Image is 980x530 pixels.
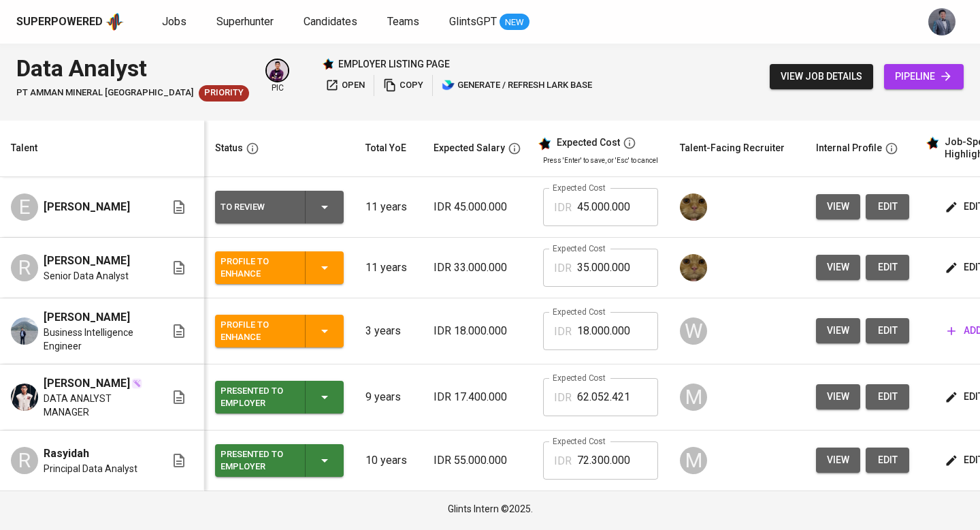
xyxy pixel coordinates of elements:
a: edit [866,384,909,409]
p: IDR 18.000.000 [434,323,521,339]
span: view [827,259,849,276]
span: NEW [500,16,529,29]
span: copy [383,78,423,93]
span: PT Amman Mineral [GEOGRAPHIC_DATA] [16,87,193,99]
a: Superhunter [216,14,276,31]
p: IDR [554,260,572,277]
a: Candidates [304,14,360,31]
span: Teams [387,15,419,28]
img: Glints Star [322,58,334,70]
div: Talent [11,140,37,157]
span: GlintsGPT [449,15,497,28]
span: view [827,198,849,215]
span: Principal Data Analyst [44,462,137,476]
span: Jobs [162,15,186,28]
div: To Review [220,198,294,216]
p: IDR 55.000.000 [434,452,521,469]
button: Profile to Enhance [215,315,344,347]
button: view [816,255,860,280]
span: edit [877,198,898,215]
div: Superpowered [16,14,103,30]
p: IDR [554,453,572,469]
span: view job details [781,68,862,85]
button: edit [866,448,909,473]
span: [PERSON_NAME] [44,199,130,215]
button: view job details [770,64,873,89]
p: 11 years [365,260,412,276]
div: Internal Profile [816,140,882,157]
p: IDR [554,324,572,340]
p: Press 'Enter' to save, or 'Esc' to cancel [543,155,658,166]
div: Profile to Enhance [220,253,294,283]
a: Superpoweredapp logo [16,12,124,32]
button: Profile to Enhance [215,251,344,284]
button: lark generate / refresh lark base [438,75,595,96]
span: [PERSON_NAME] [44,375,130,392]
div: Expected Cost [557,137,620,149]
p: 9 years [365,389,412,405]
div: pic [265,59,289,94]
img: Reyhansyah Prawira [11,317,38,345]
p: 10 years [365,452,412,469]
p: IDR [554,200,572,216]
span: Senior Data Analyst [44,269,129,283]
button: edit [866,318,909,343]
span: edit [877,388,898,405]
img: glints_star.svg [538,137,551,151]
div: Total YoE [365,140,406,157]
button: edit [866,194,909,219]
div: R [11,254,38,281]
img: ec6c0910-f960-4a00-a8f8-c5744e41279e.jpg [680,254,707,281]
img: app logo [105,12,124,32]
span: view [827,388,849,405]
span: Business Intelligence Engineer [44,326,149,353]
div: Talent-Facing Recruiter [680,140,785,157]
p: IDR 33.000.000 [434,260,521,276]
img: ec6c0910-f960-4a00-a8f8-c5744e41279e.jpg [680,193,707,221]
span: edit [877,452,898,469]
button: view [816,318,860,343]
button: Presented to Employer [215,444,344,477]
p: IDR 17.400.000 [434,389,521,405]
span: Rasyidah [44,446,89,462]
img: glints_star.svg [926,136,939,150]
img: erwin@glints.com [267,60,288,81]
button: edit [866,255,909,280]
span: [PERSON_NAME] [44,309,130,326]
span: [PERSON_NAME] [44,253,130,269]
div: Status [215,140,243,157]
a: GlintsGPT NEW [449,14,529,31]
button: copy [380,75,427,96]
div: W [680,317,707,345]
img: jhon@glints.com [928,8,955,35]
div: Presented to Employer [220,382,294,412]
span: edit [877,322,898,339]
div: Presented to Employer [220,446,294,476]
button: Presented to Employer [215,381,344,414]
span: DATA ANALYST MANAGER [44,392,149,419]
span: Candidates [304,15,357,28]
div: Expected Salary [434,140,505,157]
a: pipeline [884,64,964,89]
button: To Review [215,191,344,223]
p: IDR [554,390,572,406]
p: IDR 45.000.000 [434,199,521,215]
a: Jobs [162,14,189,31]
button: open [322,75,368,96]
span: pipeline [895,68,953,85]
span: edit [877,259,898,276]
img: Raichan Abdikar [11,384,38,411]
p: employer listing page [338,57,450,71]
span: Priority [199,87,249,99]
span: view [827,322,849,339]
button: view [816,384,860,409]
p: 11 years [365,199,412,215]
img: lark [442,78,455,92]
button: view [816,194,860,219]
div: R [11,447,38,474]
span: open [325,78,365,93]
span: view [827,452,849,469]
